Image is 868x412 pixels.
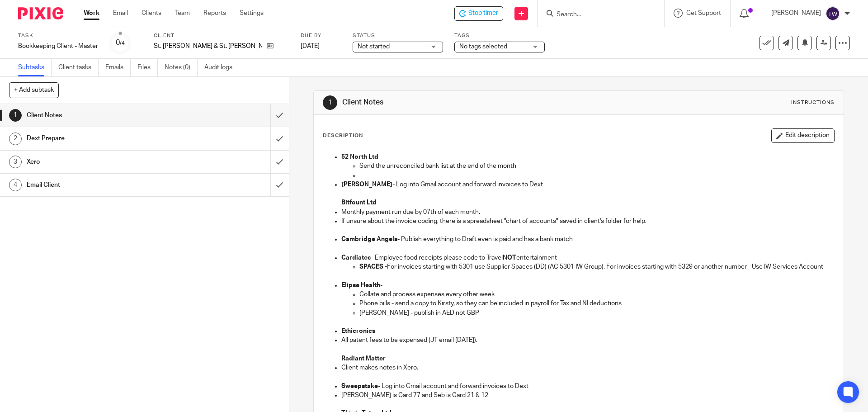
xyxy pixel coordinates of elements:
[120,41,125,46] small: /4
[9,156,22,168] div: 3
[359,299,834,308] p: Phone bills - send a copy to Kirsty, so they can be included in payroll for Tax and NI deductions
[341,336,834,345] p: All patent fees to be expensed (JT email [DATE]).
[341,217,834,226] p: If unsure about the invoice coding, there is a spreadsheet "chart of accounts" saved in client's ...
[454,32,545,39] label: Tags
[84,9,99,18] a: Work
[359,161,834,170] p: Send the unreconciled bank list at the end of the month
[58,59,99,76] a: Client tasks
[204,59,239,76] a: Audit logs
[341,208,834,217] p: Monthly payment run due by 07th of each month.
[341,255,371,261] strong: Cardiatec
[341,328,375,334] strong: Ethicronics
[353,32,443,39] label: Status
[359,290,834,299] p: Collate and process expenses every other week
[341,282,380,289] strong: Elipse Health
[341,363,834,372] p: Client makes notes in Xero.
[341,281,834,290] p: -
[18,32,98,39] label: Task
[686,10,721,16] span: Get Support
[468,9,498,18] span: Stop timer
[27,178,183,192] h1: Email Client
[341,355,386,362] strong: Radiant Matter
[9,179,22,191] div: 4
[454,6,503,21] div: St. John & St. Anne - Bookkeeping Client - Master
[341,181,392,188] strong: [PERSON_NAME]
[154,42,262,51] p: St. [PERSON_NAME] & St. [PERSON_NAME]
[165,59,198,76] a: Notes (0)
[323,95,337,110] div: 1
[341,383,378,389] strong: Sweepstake
[341,236,397,242] strong: Cambridge Angels
[341,382,834,391] p: - Log into Gmail account and forward invoices to Dext
[142,9,161,18] a: Clients
[359,262,834,271] p: For invoices starting with 5301 use Supplier Spaces (DD) (AC 5301 IW Group). For invoices startin...
[323,132,363,139] p: Description
[358,43,390,50] span: Not started
[9,133,22,145] div: 2
[18,59,52,76] a: Subtasks
[503,255,516,261] strong: NOT
[301,32,341,39] label: Due by
[359,264,387,270] strong: SPACES -
[459,43,507,50] span: No tags selected
[341,180,834,189] p: - Log into Gmail account and forward invoices to Dext
[113,9,128,18] a: Email
[18,7,63,19] img: Pixie
[27,132,183,145] h1: Dext Prepare
[27,155,183,169] h1: Xero
[341,154,378,160] strong: 52 North Ltd
[341,235,834,244] p: - Publish everything to Draft even is paid and has a bank match
[342,98,598,107] h1: Client Notes
[826,6,840,21] img: svg%3E
[116,38,125,48] div: 0
[9,82,59,98] button: + Add subtask
[18,42,98,51] div: Bookkeeping Client - Master
[175,9,190,18] a: Team
[203,9,226,18] a: Reports
[771,9,821,18] p: [PERSON_NAME]
[341,199,377,206] strong: Bitfount Ltd
[301,43,320,49] span: [DATE]
[105,59,131,76] a: Emails
[791,99,835,106] div: Instructions
[137,59,158,76] a: Files
[154,32,289,39] label: Client
[27,109,183,122] h1: Client Notes
[240,9,264,18] a: Settings
[556,11,637,19] input: Search
[341,391,834,400] p: [PERSON_NAME] is Card 77 and Seb is Card 21 & 12
[341,253,834,262] p: - Employee food receipts please code to Travel entertainment-
[359,308,834,317] p: [PERSON_NAME] - publish in AED not GBP
[9,109,22,122] div: 1
[771,128,835,143] button: Edit description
